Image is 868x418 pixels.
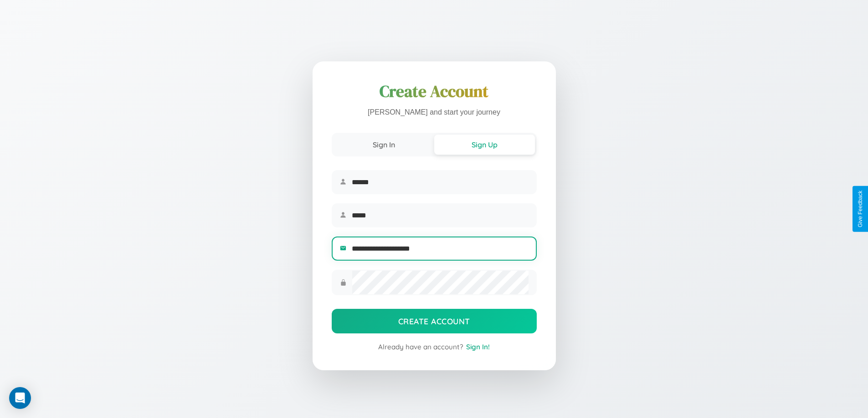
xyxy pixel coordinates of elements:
[332,106,537,119] p: [PERSON_NAME] and start your journey
[857,191,863,227] div: Give Feedback
[332,309,537,333] button: Create Account
[334,135,434,155] button: Sign In
[466,342,490,351] span: Sign In!
[434,135,535,155] button: Sign Up
[9,387,31,409] div: Open Intercom Messenger
[332,81,537,102] h1: Create Account
[332,342,537,351] div: Already have an account?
